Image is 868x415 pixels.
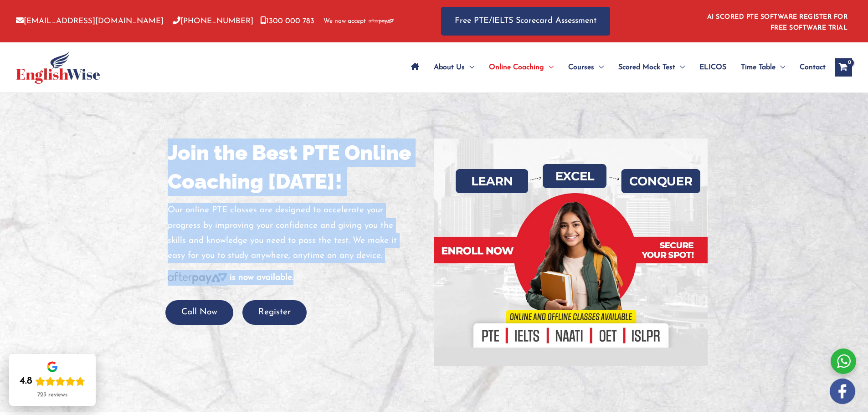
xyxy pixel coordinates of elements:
[369,19,394,24] img: Afterpay-Logo
[465,51,474,83] span: Menu Toggle
[692,51,734,83] a: ELICOS
[168,203,427,263] p: Our online PTE classes are designed to accelerate your progress by improving your confidence and ...
[741,51,776,83] span: Time Table
[434,51,465,83] span: About Us
[20,375,32,388] div: 4.8
[230,273,293,282] b: is now available.
[830,379,855,404] img: white-facebook.png
[165,308,233,317] a: Call Now
[16,17,164,25] a: [EMAIL_ADDRESS][DOMAIN_NAME]
[168,272,227,284] img: Afterpay-Logo
[699,51,726,83] span: ELICOS
[260,17,314,25] a: 1300 000 783
[242,308,307,317] a: Register
[20,375,85,388] div: Rating: 4.8 out of 5
[776,51,785,83] span: Menu Toggle
[707,14,848,31] a: AI SCORED PTE SOFTWARE REGISTER FOR FREE SOFTWARE TRIAL
[404,51,826,83] nav: Site Navigation: Main Menu
[561,51,611,83] a: CoursesMenu Toggle
[482,51,561,83] a: Online CoachingMenu Toggle
[173,17,253,25] a: [PHONE_NUMBER]
[611,51,692,83] a: Scored Mock TestMenu Toggle
[242,300,307,325] button: Register
[675,51,685,83] span: Menu Toggle
[792,51,826,83] a: Contact
[835,58,852,77] a: View Shopping Cart, empty
[16,51,100,84] img: cropped-ew-logo
[324,17,366,26] span: We now accept
[168,138,427,196] h1: Join the Best PTE Online Coaching [DATE]!
[618,51,675,83] span: Scored Mock Test
[165,300,233,325] button: Call Now
[37,391,67,399] div: 723 reviews
[702,6,852,36] aside: Header Widget 1
[800,51,826,83] span: Contact
[426,51,482,83] a: About UsMenu Toggle
[544,51,554,83] span: Menu Toggle
[489,51,544,83] span: Online Coaching
[734,51,792,83] a: Time TableMenu Toggle
[441,7,610,36] a: Free PTE/IELTS Scorecard Assessment
[594,51,604,83] span: Menu Toggle
[568,51,594,83] span: Courses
